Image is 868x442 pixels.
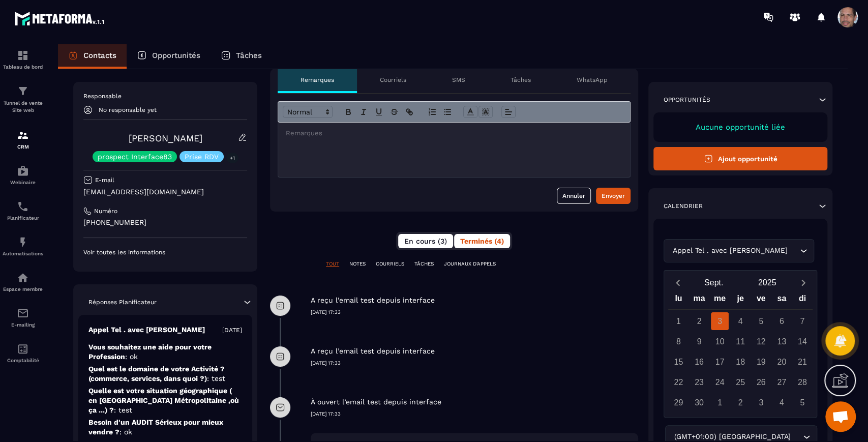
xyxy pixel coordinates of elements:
[689,291,710,309] div: ma
[3,215,43,221] p: Planificateur
[711,394,729,411] div: 1
[99,106,157,113] p: No responsable yet
[792,291,813,309] div: di
[119,428,132,436] span: : ok
[664,239,814,262] div: Search for option
[596,188,631,204] button: Envoyer
[751,291,771,309] div: ve
[376,260,404,268] p: COURRIELS
[711,312,729,330] div: 3
[3,358,43,363] p: Comptabilité
[773,394,791,411] div: 4
[17,200,29,213] img: scheduler
[602,191,625,201] div: Envoyer
[793,394,811,411] div: 5
[793,312,811,330] div: 7
[3,144,43,150] p: CRM
[670,333,687,350] div: 8
[17,85,29,97] img: formation
[17,129,29,141] img: formation
[793,373,811,391] div: 28
[557,188,591,204] button: Annuler
[3,100,43,114] p: Tunnel de vente Site web
[670,353,687,371] div: 15
[454,234,510,248] button: Terminés (4)
[790,245,797,256] input: Search for option
[311,309,638,316] p: [DATE] 17:33
[670,373,687,391] div: 22
[771,291,792,309] div: sa
[211,44,272,69] a: Tâches
[3,157,43,193] a: automationsautomationsWebinaire
[664,123,817,132] p: Aucune opportunité liée
[687,274,740,291] button: Open months overlay
[152,51,200,60] p: Opportunités
[58,44,127,69] a: Contacts
[732,353,750,371] div: 18
[690,394,708,411] div: 30
[326,260,339,268] p: TOUT
[114,406,132,414] span: : test
[311,346,435,356] p: A reçu l’email test depuis interface
[17,343,29,355] img: accountant
[3,251,43,256] p: Automatisations
[311,410,638,418] p: [DATE] 17:33
[711,373,729,391] div: 24
[670,312,687,330] div: 1
[129,133,202,143] a: [PERSON_NAME]
[752,353,770,371] div: 19
[236,51,262,60] p: Tâches
[125,352,138,361] span: : ok
[226,153,238,163] p: +1
[3,228,43,264] a: automationsautomationsAutomatisations
[83,248,247,256] p: Voir toutes les informations
[752,312,770,330] div: 5
[17,165,29,177] img: automations
[88,298,157,306] p: Réponses Planificateur
[83,187,247,197] p: [EMAIL_ADDRESS][DOMAIN_NAME]
[3,193,43,228] a: schedulerschedulerPlanificateur
[653,147,827,170] button: Ajout opportunité
[740,274,794,291] button: Open years overlay
[664,96,710,104] p: Opportunités
[668,291,689,309] div: lu
[577,76,608,84] p: WhatsApp
[773,333,791,350] div: 13
[825,401,856,432] a: Ouvrir le chat
[752,333,770,350] div: 12
[3,300,43,335] a: emailemailE-mailing
[127,44,211,69] a: Opportunités
[668,276,687,289] button: Previous month
[398,234,453,248] button: En cours (3)
[3,286,43,292] p: Espace membre
[380,76,406,84] p: Courriels
[3,77,43,122] a: formationformationTunnel de vente Site web
[88,342,242,362] p: Vous souhaitez une aide pour votre Profession
[311,360,638,367] p: [DATE] 17:33
[349,260,366,268] p: NOTES
[793,333,811,350] div: 14
[414,260,434,268] p: TÂCHES
[690,333,708,350] div: 9
[794,276,813,289] button: Next month
[88,325,205,335] p: Appel Tel . avec [PERSON_NAME]
[17,49,29,62] img: formation
[452,76,465,84] p: SMS
[709,291,730,309] div: me
[98,153,172,160] p: prospect Interface83
[17,236,29,248] img: automations
[3,64,43,70] p: Tableau de bord
[17,272,29,284] img: automations
[95,176,114,184] p: E-mail
[690,312,708,330] div: 2
[88,418,242,437] p: Besoin d'un AUDIT Sérieux pour mieux vendre ?
[88,386,242,415] p: Quelle est votre situation géographique ( en [GEOGRAPHIC_DATA] Métropolitaine ,où ça ...) ?
[511,76,531,84] p: Tâches
[732,333,750,350] div: 11
[752,394,770,411] div: 3
[311,296,435,305] p: A reçu l’email test depuis interface
[664,202,703,210] p: Calendrier
[732,312,750,330] div: 4
[773,312,791,330] div: 6
[460,237,504,245] span: Terminés (4)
